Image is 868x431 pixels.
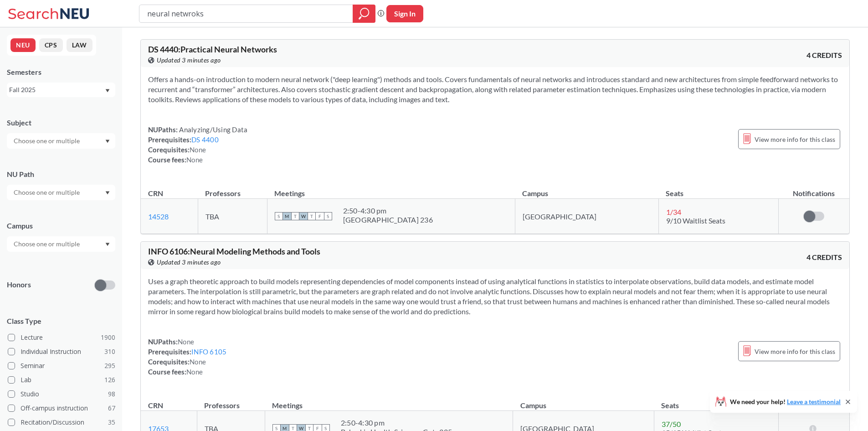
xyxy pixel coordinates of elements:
svg: Dropdown arrow [105,243,110,246]
label: Studio [8,388,115,400]
td: TBA [198,199,267,234]
th: Campus [513,391,654,411]
span: 37 / 50 [662,420,681,428]
div: CRN [148,400,163,410]
a: 14528 [148,212,169,221]
td: [GEOGRAPHIC_DATA] [515,199,658,234]
svg: Dropdown arrow [105,89,110,93]
label: Lecture [8,332,115,343]
th: Meetings [267,179,515,199]
span: T [308,212,316,220]
button: Sign In [386,5,423,22]
div: Dropdown arrow [7,236,115,252]
span: DS 4440 : Practical Neural Networks [148,44,277,54]
input: Choose one or multiple [9,239,86,249]
label: Recitation/Discussion [8,416,115,428]
span: Updated 3 minutes ago [157,55,221,65]
span: INFO 6106 : Neural Modeling Methods and Tools [148,246,320,256]
div: CRN [148,188,163,198]
label: Seminar [8,360,115,372]
th: Professors [198,179,267,199]
div: Subject [7,118,115,128]
span: S [275,212,283,220]
span: W [299,212,308,220]
span: None [186,156,203,164]
span: 310 [104,347,115,357]
label: Lab [8,374,115,386]
span: None [190,358,206,366]
svg: magnifying glass [359,7,370,20]
div: Campus [7,221,115,231]
div: NUPaths: Prerequisites: Corequisites: Course fees: [148,125,247,165]
label: Off-campus instruction [8,402,115,414]
th: Seats [658,179,778,199]
svg: Dropdown arrow [105,140,110,143]
a: DS 4400 [191,135,219,144]
div: 2:50 - 4:30 pm [343,206,433,215]
div: Fall 2025Dropdown arrow [7,83,115,97]
span: F [316,212,324,220]
th: Professors [197,391,265,411]
a: Leave a testimonial [787,398,841,405]
p: Honors [7,280,31,290]
div: NUPaths: Prerequisites: Corequisites: Course fees: [148,337,226,377]
div: Fall 2025 [9,85,104,95]
span: Updated 3 minutes ago [157,257,221,267]
th: Seats [654,391,778,411]
input: Choose one or multiple [9,187,86,198]
span: None [186,368,203,376]
span: 126 [104,375,115,385]
span: 35 [108,417,115,427]
span: None [178,338,194,346]
span: View more info for this class [755,346,835,357]
div: [GEOGRAPHIC_DATA] 236 [343,215,433,224]
span: We need your help! [730,399,841,405]
span: T [291,212,299,220]
span: Analyzing/Using Data [178,125,247,134]
span: 9/10 Waitlist Seats [666,216,725,225]
span: 295 [104,361,115,371]
div: Dropdown arrow [7,133,115,149]
th: Meetings [265,391,513,411]
section: Offers a hands-on introduction to modern neural network ("deep learning") methods and tools. Cove... [148,74,842,104]
button: CPS [39,38,63,52]
button: NEU [10,38,36,52]
span: 67 [108,403,115,413]
span: 1 / 34 [666,208,681,216]
div: Dropdown arrow [7,185,115,200]
div: Semesters [7,67,115,77]
span: View more info for this class [755,134,835,145]
input: Choose one or multiple [9,135,86,146]
div: magnifying glass [353,5,375,23]
span: 4 CREDITS [806,50,842,60]
span: M [283,212,291,220]
th: Campus [515,179,658,199]
div: NU Path [7,169,115,179]
span: Class Type [7,316,115,326]
button: LAW [67,38,92,52]
label: Individual Instruction [8,346,115,358]
span: 98 [108,389,115,399]
span: S [324,212,332,220]
svg: Dropdown arrow [105,191,110,195]
input: Class, professor, course number, "phrase" [146,6,346,21]
a: INFO 6105 [191,348,226,356]
span: 1900 [101,332,115,343]
div: 2:50 - 4:30 pm [341,418,452,427]
section: Uses a graph theoretic approach to build models representing dependencies of model components ins... [148,276,842,317]
span: 4 CREDITS [806,252,842,262]
th: Notifications [779,179,850,199]
span: None [190,145,206,154]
